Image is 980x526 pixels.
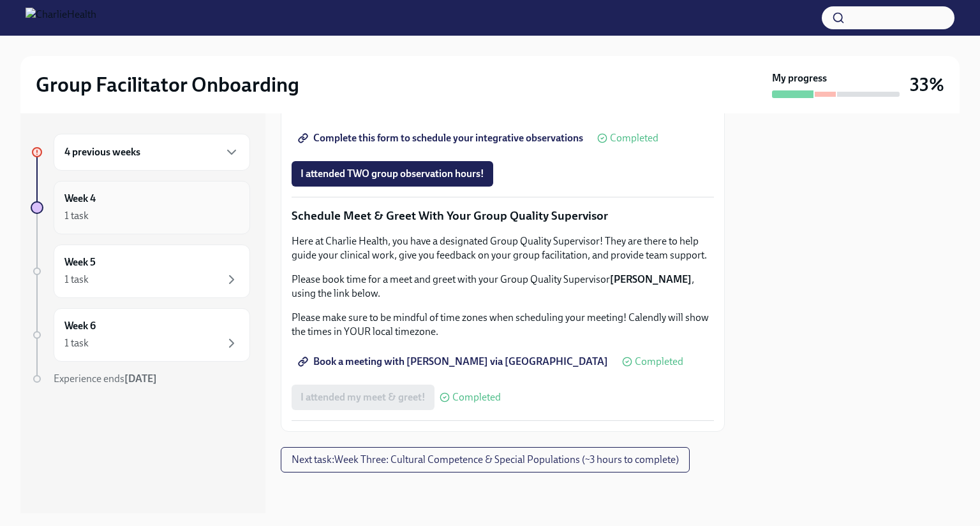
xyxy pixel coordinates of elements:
[64,255,96,269] h6: Week 5
[292,273,714,301] p: Please book time for a meet and greet with your Group Quality Supervisor , using the link below.
[64,145,140,159] h6: 4 previous weeks
[452,392,501,402] span: Completed
[635,357,683,367] span: Completed
[31,245,250,298] a: Week 51 task
[292,125,592,151] a: Complete this form to schedule your integrative observations
[26,8,96,28] img: CharlieHealth
[64,209,89,223] div: 1 task
[292,349,617,374] a: Book a meeting with [PERSON_NAME] via [GEOGRAPHIC_DATA]
[772,71,827,85] strong: My progress
[64,319,96,333] h6: Week 6
[36,72,299,97] h2: Group Facilitator Onboarding
[292,234,714,262] p: Here at Charlie Health, you have a designated Group Quality Supervisor! They are there to help gu...
[292,208,714,224] p: Schedule Meet & Greet With Your Group Quality Supervisor
[610,273,692,285] strong: [PERSON_NAME]
[292,161,493,187] button: I attended TWO group observation hours!
[292,453,679,466] span: Next task : Week Three: Cultural Competence & Special Populations (~3 hours to complete)
[301,167,484,180] span: I attended TWO group observation hours!
[64,336,89,350] div: 1 task
[301,132,583,145] span: Complete this form to schedule your integrative observations
[281,447,690,473] button: Next task:Week Three: Cultural Competence & Special Populations (~3 hours to complete)
[124,373,157,385] strong: [DATE]
[64,273,89,287] div: 1 task
[610,133,658,143] span: Completed
[54,134,250,171] div: 4 previous weeks
[301,355,608,368] span: Book a meeting with [PERSON_NAME] via [GEOGRAPHIC_DATA]
[910,73,944,96] h3: 33%
[292,311,714,339] p: Please make sure to be mindful of time zones when scheduling your meeting! Calendly will show the...
[54,373,157,385] span: Experience ends
[31,181,250,234] a: Week 41 task
[31,308,250,362] a: Week 61 task
[64,192,96,206] h6: Week 4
